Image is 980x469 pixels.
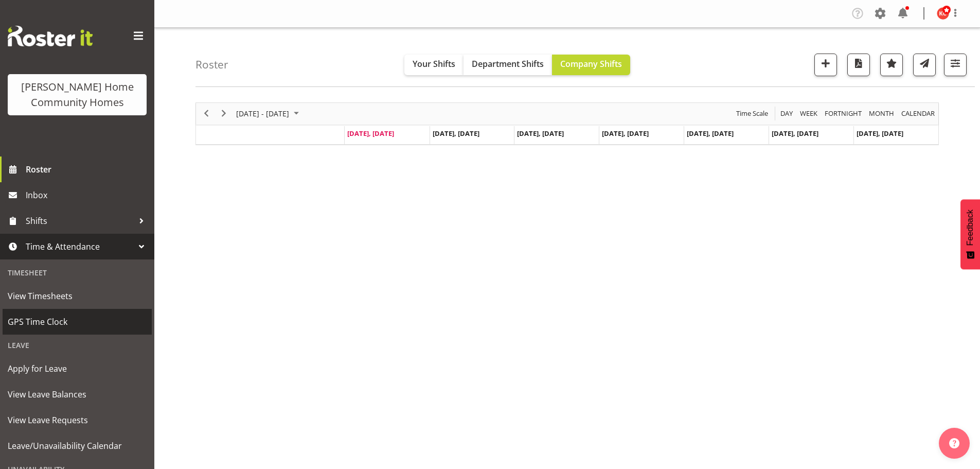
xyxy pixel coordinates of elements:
[3,309,152,335] a: GPS Time Clock
[949,438,959,448] img: help-xxl-2.png
[413,58,455,70] span: Your Shifts
[552,55,630,75] button: Company Shifts
[3,433,152,459] a: Leave/Unavailability Calendar
[966,210,975,246] span: Feedback
[3,407,152,433] a: View Leave Requests
[26,213,134,229] span: Shifts
[404,55,464,75] button: Your Shifts
[880,54,903,76] button: Highlight an important date within the roster.
[3,283,152,309] a: View Timesheets
[3,381,152,407] a: View Leave Balances
[8,412,147,428] span: View Leave Requests
[8,438,147,454] span: Leave/Unavailability Calendar
[8,26,93,46] img: Rosterit website logo
[464,55,552,75] button: Department Shifts
[8,361,147,376] span: Apply for Leave
[913,54,936,76] button: Send a list of all shifts for the selected filtered period to all rostered employees.
[3,356,152,381] a: Apply for Leave
[814,54,837,76] button: Add a new shift
[960,199,980,269] button: Feedback - Show survey
[26,162,149,177] span: Roster
[937,7,949,20] img: kirsty-crossley8517.jpg
[26,239,134,254] span: Time & Attendance
[560,58,622,70] span: Company Shifts
[8,314,147,329] span: GPS Time Clock
[18,79,136,110] div: [PERSON_NAME] Home Community Homes
[8,288,147,304] span: View Timesheets
[3,335,152,356] div: Leave
[195,59,228,71] h4: Roster
[8,387,147,402] span: View Leave Balances
[847,54,870,76] button: Download a PDF of the roster according to the set date range.
[26,187,149,203] span: Inbox
[3,262,152,283] div: Timesheet
[944,54,967,76] button: Filter Shifts
[472,58,544,70] span: Department Shifts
